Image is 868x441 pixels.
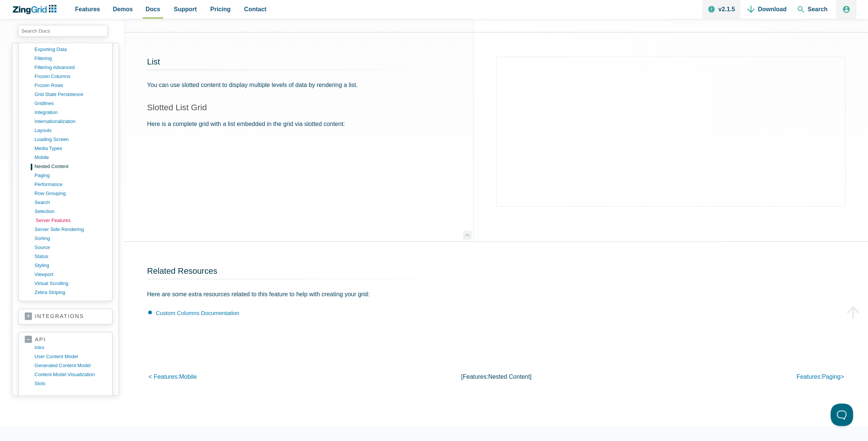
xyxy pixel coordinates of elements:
[25,313,106,320] a: integrations
[35,270,106,279] a: viewport
[35,352,106,361] a: user content model
[36,216,107,225] a: server features
[35,198,106,207] a: search
[146,4,160,14] span: Docs
[35,379,106,388] a: slots
[35,225,106,234] a: server side rendering
[35,180,106,189] a: performance
[35,135,106,144] a: loading screen
[35,99,106,108] a: gridlines
[35,108,106,117] a: integration
[496,57,845,207] iframe: Demo loaded in iFrame
[147,119,451,129] p: Here is a complete grid with a list embedded in the grid via slotted content:
[35,117,106,126] a: internationalization
[35,207,106,216] a: selection
[822,373,841,380] span: paging
[35,45,106,54] a: exporting data
[147,80,451,90] p: You can use slotted content to display multiple levels of data by rendering a list.
[35,279,106,288] a: virtual scrolling
[149,373,197,380] a: < features:mobile
[35,90,106,99] a: grid state persistence
[179,373,197,380] span: mobile
[25,336,106,343] a: api
[35,234,106,243] a: sorting
[380,372,612,382] p: [features: ]
[244,4,267,14] span: Contact
[147,266,217,276] a: Related Resources
[12,5,60,14] a: ZingChart Logo. Click to return to the homepage
[35,54,106,63] a: filtering
[488,373,530,380] span: nested content
[147,57,160,66] a: List
[830,403,853,426] iframe: Toggle Customer Support
[35,343,106,352] a: intro
[35,261,106,270] a: styling
[35,144,106,153] a: media types
[35,72,106,81] a: frozen columns
[174,4,197,14] span: Support
[35,189,106,198] a: row grouping
[35,81,106,90] a: frozen rows
[35,361,106,370] a: generated content model
[147,103,207,112] a: Slotted List Grid
[210,4,231,14] span: Pricing
[18,25,108,37] input: search input
[113,4,133,14] span: Demos
[35,126,106,135] a: layouts
[35,153,106,162] a: mobile
[35,63,106,72] a: filtering advanced
[156,310,239,316] a: Custom Columns Documentation
[75,4,100,14] span: Features
[35,243,106,252] a: source
[35,162,106,171] a: nested content
[796,373,844,380] a: features:paging>
[35,288,106,297] a: zebra striping
[147,289,461,299] p: Here are some extra resources related to this feature to help with creating your grid:
[35,370,106,379] a: content model visualization
[35,171,106,180] a: paging
[35,252,106,261] a: status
